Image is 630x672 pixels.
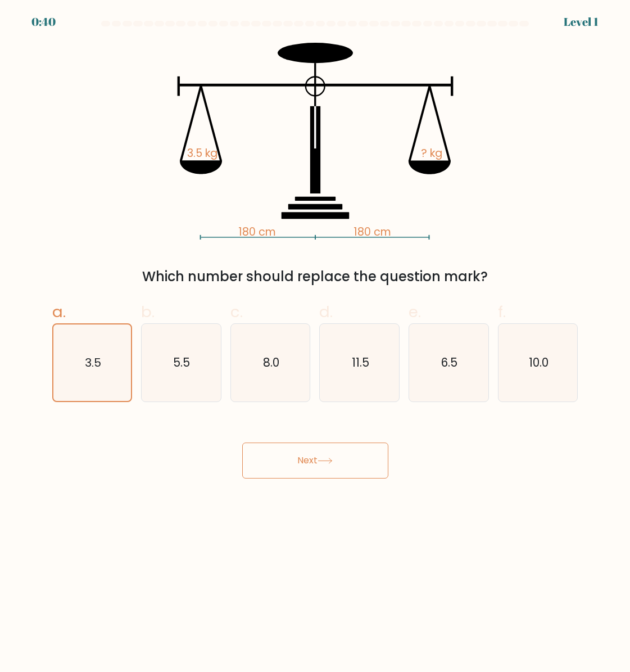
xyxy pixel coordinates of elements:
text: 11.5 [352,354,369,371]
span: a. [52,301,66,323]
text: 6.5 [441,354,457,371]
text: 10.0 [529,354,549,371]
text: 8.0 [263,354,279,371]
text: 3.5 [85,355,101,371]
span: f. [498,301,506,323]
tspan: ? kg [420,146,442,161]
span: d. [319,301,333,323]
tspan: 3.5 kg [187,146,217,161]
span: e. [409,301,421,323]
div: Which number should replace the question mark? [59,267,572,287]
div: Level 1 [564,13,599,30]
tspan: 180 cm [353,224,391,240]
span: c. [230,301,243,323]
tspan: 180 cm [238,224,276,240]
text: 5.5 [174,354,191,371]
button: Next [242,443,388,479]
div: 0:40 [31,13,56,30]
span: b. [141,301,155,323]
